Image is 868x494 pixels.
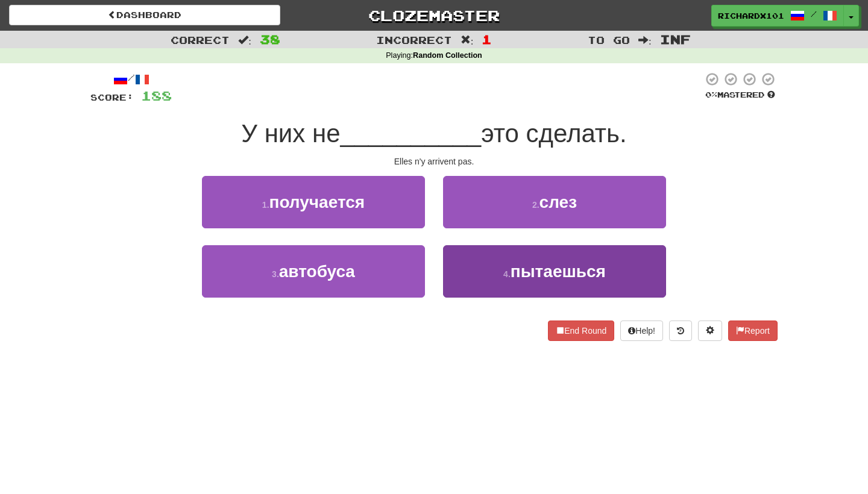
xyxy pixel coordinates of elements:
span: 1 [482,32,492,46]
span: пытаешься [511,262,606,281]
span: У них не [241,119,340,148]
button: Round history (alt+y) [669,320,692,341]
span: Incorrect [376,34,452,46]
small: 4 . [503,269,511,279]
button: 1.получается [202,176,425,228]
button: 3.автобуса [202,245,425,298]
span: Correct [171,34,230,46]
span: : [638,35,652,45]
button: Report [728,320,778,341]
button: Help! [620,320,663,341]
div: / [90,72,172,87]
span: __________ [341,119,482,148]
span: To go [588,34,630,46]
span: Score: [90,92,134,102]
span: 38 [260,32,280,46]
div: Mastered [703,90,778,101]
span: 0 % [705,90,717,99]
span: / [811,10,817,18]
a: RichardX101 / [711,5,844,27]
span: : [461,35,474,45]
button: End Round [548,320,614,341]
span: автобуса [279,262,355,281]
span: 188 [141,88,172,103]
span: слез [539,193,577,211]
a: Clozemaster [298,5,570,26]
small: 2 . [532,200,539,210]
small: 1 . [262,200,269,210]
div: Elles n'y arrivent pas. [90,155,778,167]
span: : [238,35,251,45]
span: Inf [660,32,691,46]
a: Dashboard [9,5,280,25]
small: 3 . [272,269,279,279]
span: RichardX101 [718,10,784,21]
span: получается [269,193,365,211]
button: 2.слез [443,176,666,228]
strong: Random Collection [413,51,482,60]
button: 4.пытаешься [443,245,666,298]
span: это сделать. [481,119,627,148]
